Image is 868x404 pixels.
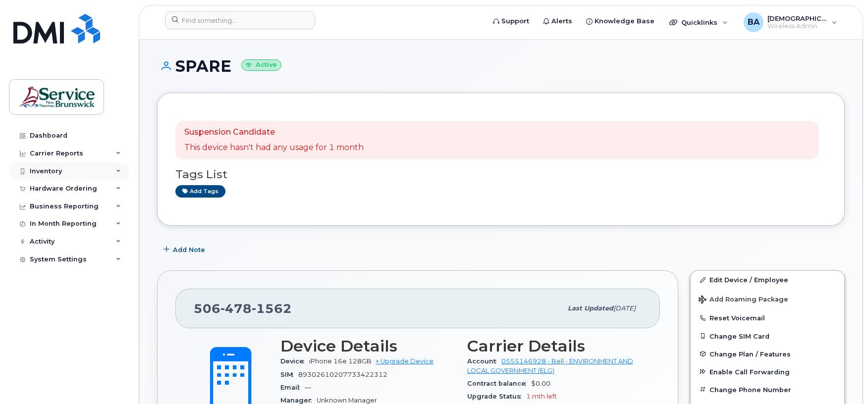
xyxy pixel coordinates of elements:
span: [DATE] [613,304,636,312]
span: Upgrade Status [467,393,526,400]
span: 89302610207733422312 [298,371,387,378]
button: Reset Voicemail [691,309,844,327]
span: Add Roaming Package [699,296,788,305]
span: Enable Call Forwarding [709,368,790,375]
span: Add Note [173,245,205,254]
span: iPhone 16e 128GB [309,357,372,365]
a: 0555146928 - Bell - ENVIRONMENT AND LOCAL GOVERNMENT (ELG) [467,357,633,374]
span: 478 [220,301,252,316]
h3: Tags List [175,168,826,181]
span: $0.00 [531,380,550,387]
p: This device hasn't had any usage for 1 month [184,142,364,153]
span: 1 mth left [526,393,557,400]
button: Change SIM Card [691,327,844,345]
h3: Device Details [280,337,455,355]
span: Unknown Manager [317,397,377,404]
span: — [305,384,311,391]
h3: Carrier Details [467,337,642,355]
span: Manager [280,397,317,404]
span: Email [280,384,305,391]
span: Last updated [568,304,613,312]
a: + Upgrade Device [376,357,434,365]
span: Device [280,357,309,365]
a: Add tags [175,185,225,198]
span: SIM [280,371,298,378]
span: 506 [194,301,292,316]
button: Add Note [157,241,214,258]
span: Account [467,357,501,365]
span: Contract balance [467,380,531,387]
p: Suspension Candidate [184,127,364,138]
small: Active [241,59,281,71]
button: Enable Call Forwarding [691,363,844,381]
h1: SPARE [157,57,845,75]
button: Change Phone Number [691,381,844,399]
button: Change Plan / Features [691,345,844,363]
button: Add Roaming Package [691,289,844,309]
a: Edit Device / Employee [691,271,844,289]
span: Change Plan / Features [709,350,791,357]
span: 1562 [252,301,292,316]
